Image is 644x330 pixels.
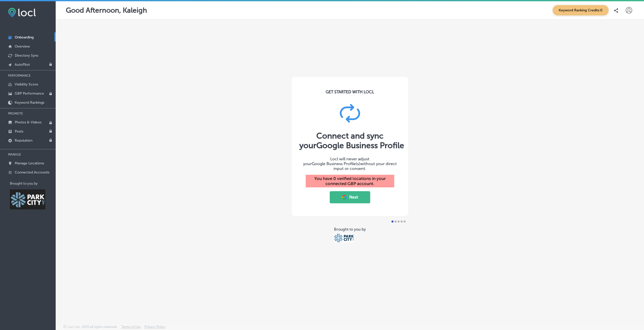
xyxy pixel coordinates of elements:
span: Keyword Ranking Credits: 0 [553,5,609,15]
p: Onboarding [15,35,34,39]
p: Keyword Rankings [15,100,44,105]
div: Brought to you by [334,227,366,232]
p: Photos & Videos [15,120,41,124]
p: Brought to you by [10,182,56,185]
p: Visibility Score [15,82,38,86]
p: Posts [15,129,23,134]
p: AutoPilot [15,62,30,67]
p: Good Afternoon, Kaleigh [66,6,147,14]
img: fda3e92497d09a02dc62c9cd864e3231.png [8,8,36,17]
img: Park City [334,234,354,243]
p: GBP Performance [15,91,44,96]
p: Reputation [15,138,32,143]
p: Locl, Inc. 2025 all rights reserved. [68,325,117,329]
p: Directory Sync [15,53,39,58]
p: Connected Accounts [15,170,49,174]
div: Locl will never adjust your without your direct input or consent. [299,157,401,171]
img: Park City [10,189,45,209]
span: Google Business Profile [316,141,404,150]
div: Connect and sync your [299,131,401,150]
span: Google Business Profile(s) [312,161,360,166]
p: Overview [15,44,30,49]
p: Manage Locations [15,161,44,165]
div: GET STARTED WITH LOCL [326,90,374,94]
button: Next [330,191,370,203]
div: You have 0 verified locations in your connected GBP account. [306,175,394,187]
